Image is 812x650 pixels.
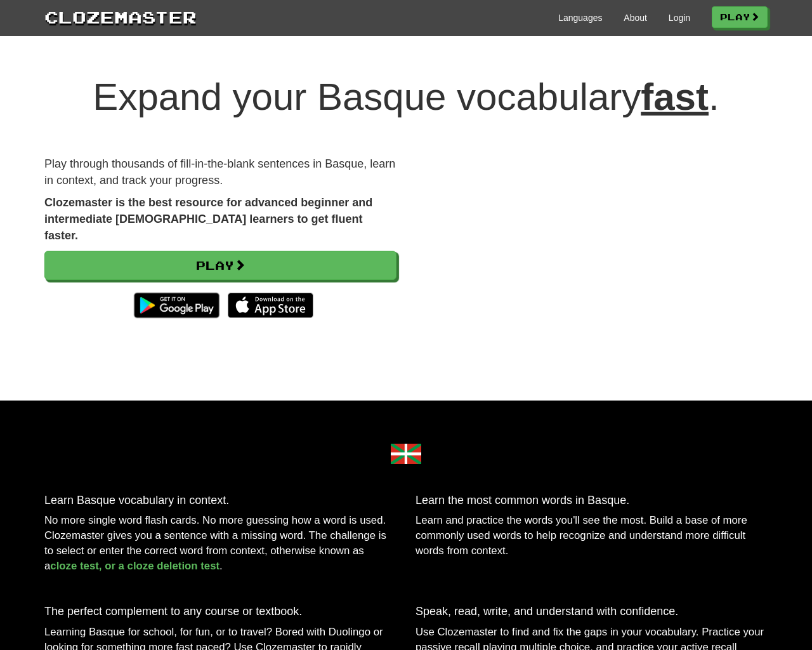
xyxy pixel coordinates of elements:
[558,11,602,24] a: Languages
[669,11,690,24] a: Login
[416,606,768,618] h3: Speak, read, write, and understand with confidence.
[128,286,226,324] img: Get it on Google Play
[416,513,768,559] p: Learn and practice the words you'll see the most. Build a base of more commonly used words to hel...
[44,606,396,618] h3: The perfect complement to any course or textbook.
[44,251,396,280] a: Play
[44,196,372,241] strong: Clozemaster is the best resource for advanced beginner and intermediate [DEMOGRAPHIC_DATA] learne...
[50,560,219,572] a: cloze test, or a cloze deletion test
[641,76,709,118] u: fast
[44,5,197,29] a: Clozemaster
[44,76,768,118] h1: Expand your Basque vocabulary .
[416,494,768,507] h3: Learn the most common words in Basque.
[44,513,396,574] p: No more single word flash cards. No more guessing how a word is used. Clozemaster gives you a sen...
[624,11,647,24] a: About
[44,494,396,507] h3: Learn Basque vocabulary in context.
[44,156,396,189] p: Play through thousands of fill-in-the-blank sentences in Basque, learn in context, and track your...
[712,6,768,28] a: Play
[228,293,313,318] img: Download_on_the_App_Store_Badge_US-UK_135x40-25178aeef6eb6b83b96f5f2d004eda3bffbb37122de64afbaef7...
